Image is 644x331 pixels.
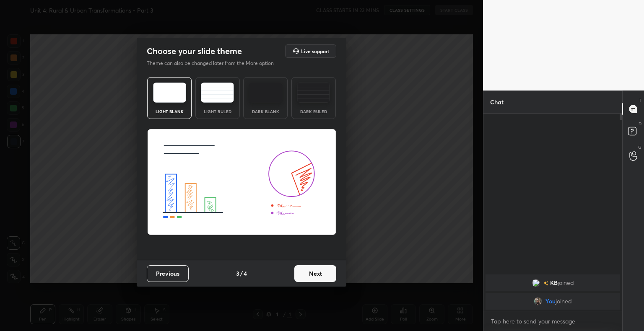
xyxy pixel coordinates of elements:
div: Dark Blank [249,109,282,114]
span: joined [556,298,572,305]
h2: Choose your slide theme [147,46,242,57]
p: Chat [483,91,510,113]
p: T [639,97,641,103]
img: lightTheme.e5ed3b09.svg [153,83,186,103]
h5: Live support [301,49,329,54]
p: Theme can also be changed later from the More option [147,59,283,67]
span: joined [558,279,574,286]
div: Light Ruled [201,109,234,114]
img: darkTheme.f0cc69e5.svg [249,83,282,103]
h4: 4 [244,269,247,278]
div: grid [483,273,622,311]
img: darkRuledTheme.de295e13.svg [297,83,330,103]
img: lightThemeBanner.fbc32fad.svg [147,129,336,235]
span: You [545,298,556,305]
h4: 3 [236,269,239,278]
p: D [639,121,641,127]
img: lightRuledTheme.5fabf969.svg [201,83,234,103]
span: KB [550,279,558,286]
button: Previous [147,265,189,282]
div: Light Blank [153,109,186,114]
h4: / [240,269,243,278]
img: 8fa27f75e68a4357b26bef1fee293ede.jpg [534,297,542,305]
div: Dark Ruled [297,109,330,114]
img: 3 [532,279,540,287]
img: no-rating-badge.077c3623.svg [543,281,548,286]
button: Next [294,265,336,282]
p: G [638,144,641,150]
